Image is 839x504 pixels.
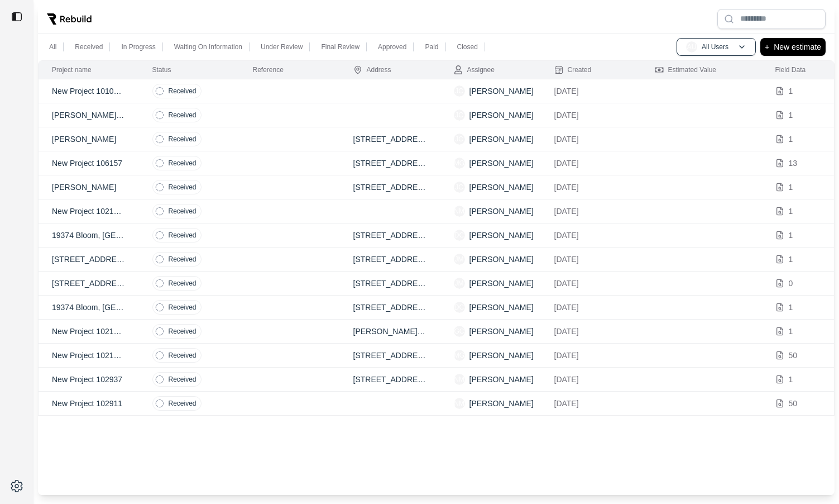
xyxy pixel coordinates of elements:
[789,278,793,289] p: 0
[340,344,440,368] td: [STREET_ADDRESS][PERSON_NAME]
[469,134,534,145] p: [PERSON_NAME]
[554,110,628,121] p: [DATE]
[789,398,798,409] p: 50
[52,85,126,97] p: New Project 10101550
[75,42,103,51] p: Received
[702,42,728,51] p: All Users
[469,85,534,97] p: [PERSON_NAME]
[169,399,196,408] p: Received
[353,65,391,74] div: Address
[152,65,171,74] div: Status
[454,302,465,313] span: DC
[554,182,628,193] p: [DATE]
[686,41,697,53] span: AU
[340,248,440,272] td: [STREET_ADDRESS][PERSON_NAME]
[677,38,756,56] button: AUAll Users
[454,398,465,409] span: NM
[789,350,798,361] p: 50
[789,110,793,121] p: 1
[49,42,56,51] p: All
[340,320,440,344] td: [PERSON_NAME][GEOGRAPHIC_DATA], [GEOGRAPHIC_DATA]
[52,230,126,241] p: 19374 Bloom, [GEOGRAPHIC_DATA], [US_STATE]. Zip Code 48234.
[469,326,534,337] p: [PERSON_NAME]
[52,278,126,289] p: [STREET_ADDRESS][US_STATE]. 48180
[340,368,440,392] td: [STREET_ADDRESS][PERSON_NAME]
[378,42,406,51] p: Approved
[253,65,284,74] div: Reference
[11,11,22,22] img: toggle sidebar
[169,303,196,312] p: Received
[454,85,465,97] span: JC
[340,175,440,199] td: [STREET_ADDRESS]
[340,272,440,296] td: [STREET_ADDRESS][PERSON_NAME]
[52,182,126,193] p: [PERSON_NAME]
[789,326,793,337] p: 1
[121,42,155,51] p: In Progress
[789,85,793,97] p: 1
[454,110,465,121] span: JC
[169,159,196,168] p: Received
[454,374,465,385] span: NM
[554,230,628,241] p: [DATE]
[454,182,465,193] span: JC
[554,302,628,313] p: [DATE]
[261,42,303,51] p: Under Review
[454,206,465,217] span: NM
[52,65,92,74] div: Project name
[169,279,196,288] p: Received
[52,302,126,313] p: 19374 Bloom, [GEOGRAPHIC_DATA], [US_STATE]. Zip Code 48234.
[469,278,534,289] p: [PERSON_NAME]
[554,350,628,361] p: [DATE]
[469,350,534,361] p: [PERSON_NAME]
[469,374,534,385] p: [PERSON_NAME]
[469,254,534,265] p: [PERSON_NAME]
[169,87,196,96] p: Received
[554,278,628,289] p: [DATE]
[169,351,196,360] p: Received
[469,206,534,217] p: [PERSON_NAME]
[789,302,793,313] p: 1
[454,134,465,145] span: JC
[554,134,628,145] p: [DATE]
[789,230,793,241] p: 1
[52,206,126,217] p: New Project 1021425
[169,375,196,384] p: Received
[340,127,440,151] td: [STREET_ADDRESS][PERSON_NAME]
[454,278,465,289] span: JM
[52,254,126,265] p: [STREET_ADDRESS][US_STATE]
[469,110,534,121] p: [PERSON_NAME]
[52,134,126,145] p: [PERSON_NAME]
[765,40,769,54] p: +
[789,206,793,217] p: 1
[554,398,628,409] p: [DATE]
[789,158,798,169] p: 13
[454,254,465,265] span: JM
[554,326,628,337] p: [DATE]
[554,206,628,217] p: [DATE]
[774,40,821,54] p: New estimate
[454,350,465,361] span: MG
[169,135,196,144] p: Received
[169,207,196,216] p: Received
[425,42,438,51] p: Paid
[554,85,628,97] p: [DATE]
[469,158,534,169] p: [PERSON_NAME]
[789,134,793,145] p: 1
[789,254,793,265] p: 1
[554,374,628,385] p: [DATE]
[52,110,126,121] p: [PERSON_NAME] (un-revised)
[454,65,495,74] div: Assignee
[52,158,126,169] p: New Project 106157
[469,182,534,193] p: [PERSON_NAME]
[775,65,806,74] div: Field Data
[321,42,359,51] p: Final Review
[469,398,534,409] p: [PERSON_NAME]
[469,302,534,313] p: [PERSON_NAME]
[554,254,628,265] p: [DATE]
[47,13,92,25] img: Rebuild
[454,230,465,241] span: DC
[469,230,534,241] p: [PERSON_NAME]
[554,65,592,74] div: Created
[760,38,826,56] button: +New estimate
[169,183,196,192] p: Received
